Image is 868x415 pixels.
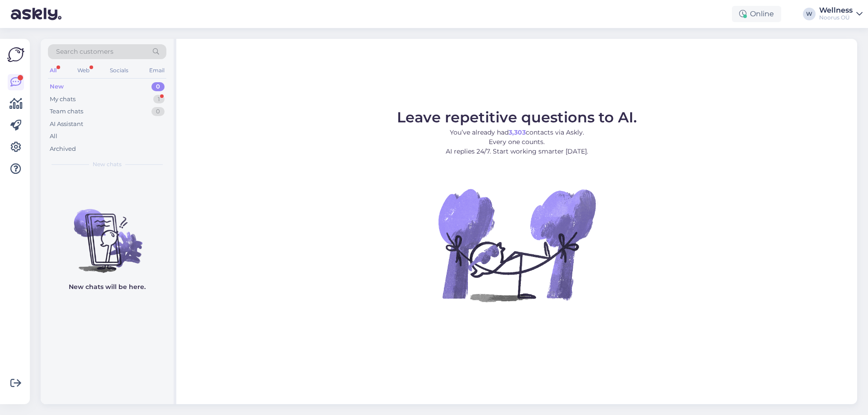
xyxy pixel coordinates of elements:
div: My chats [50,95,75,104]
div: Web [75,65,91,76]
div: All [48,65,58,76]
span: Leave repetitive questions to AI. [397,108,637,126]
div: Archived [50,145,76,154]
p: You’ve already had contacts via Askly. Every one counts. AI replies 24/7. Start working smarter [... [397,128,637,156]
div: New [50,82,64,91]
p: New chats will be here. [69,282,146,292]
span: New chats [93,160,122,168]
img: Askly Logo [7,46,24,63]
div: AI Assistant [50,120,83,129]
img: No Chat active [435,163,598,326]
div: Email [147,65,166,76]
div: W [803,8,816,20]
div: Socials [108,65,130,76]
div: 0 [151,107,165,116]
div: Noorus OÜ [819,14,853,21]
img: No chats [41,193,174,274]
div: Online [732,6,781,22]
b: 3,303 [509,128,526,136]
div: All [50,132,57,141]
div: Team chats [50,107,83,116]
div: Wellness [819,7,853,14]
div: 1 [153,95,165,104]
div: 0 [151,82,165,91]
span: Search customers [56,47,113,56]
a: WellnessNoorus OÜ [819,7,863,21]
